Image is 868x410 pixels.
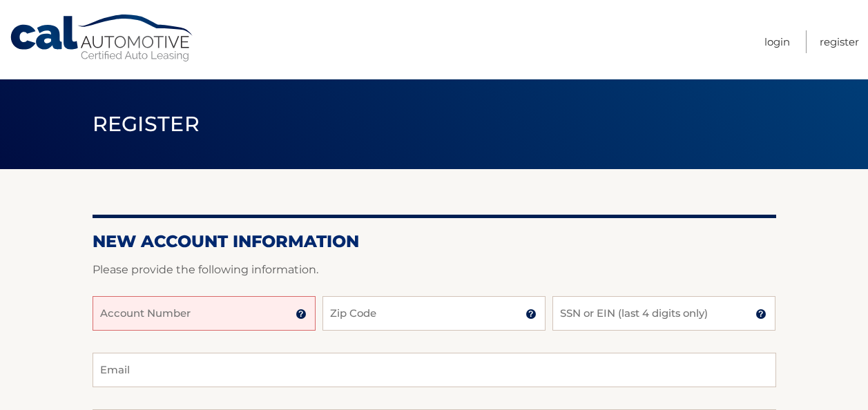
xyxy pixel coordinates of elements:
[93,296,316,331] input: Account Number
[322,296,546,331] input: Zip Code
[9,14,195,63] a: Cal Automotive
[93,260,776,280] p: Please provide the following information.
[296,309,307,320] img: tooltip.svg
[93,111,200,137] span: Register
[552,296,775,331] input: SSN or EIN (last 4 digits only)
[93,353,776,387] input: Email
[764,30,790,53] a: Login
[755,309,766,320] img: tooltip.svg
[93,231,776,252] h2: New Account Information
[525,309,537,320] img: tooltip.svg
[820,30,859,53] a: Register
